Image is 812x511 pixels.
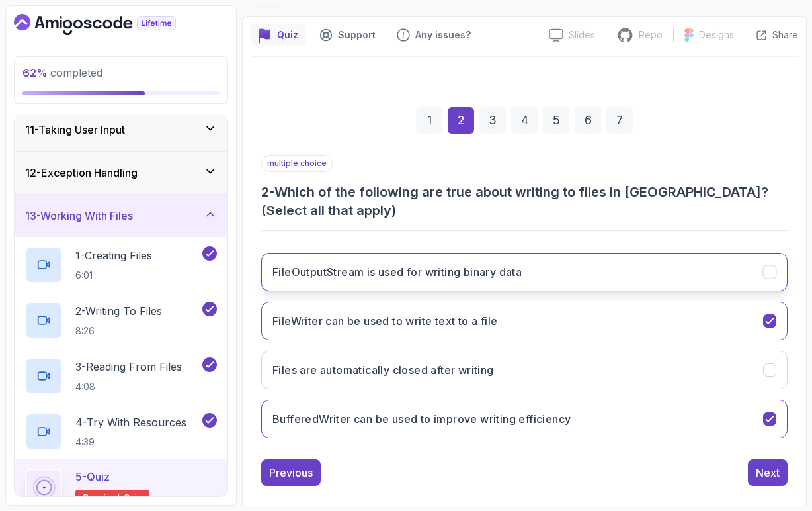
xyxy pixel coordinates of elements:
[261,253,788,291] button: FileOutputStream is used for writing binary data
[25,357,217,395] button: 3-Reading From Files4:08
[25,208,133,224] h3: 13 - Working With Files
[261,351,788,389] button: Files are automatically closed after writing
[389,24,479,46] button: Feedback button
[75,324,162,338] p: 8:26
[25,165,138,181] h3: 12 - Exception Handling
[261,183,788,220] h3: 2 - Which of the following are true about writing to files in [GEOGRAPHIC_DATA]? (Select all that...
[479,107,506,134] div: 3
[25,302,217,339] button: 2-Writing To Files8:26
[75,269,152,282] p: 6:01
[261,459,321,486] button: Previous
[15,152,227,194] button: 12-Exception Handling
[639,28,663,42] p: Repo
[748,459,788,486] button: Next
[575,107,601,134] div: 6
[25,469,217,506] button: 5-QuizRequired-quiz
[269,465,313,481] div: Previous
[511,107,538,134] div: 4
[75,469,110,485] p: 5 - Quiz
[311,24,384,46] button: Support button
[15,109,227,151] button: 11-Taking User Input
[416,107,442,134] div: 1
[272,264,522,280] h3: FileOutputStream is used for writing binary data
[251,24,306,46] button: quiz button
[277,28,298,42] p: Quiz
[83,492,124,503] span: Required-
[124,492,142,503] span: quiz
[75,380,182,393] p: 4:08
[75,248,152,263] p: 1 - Creating Files
[272,362,494,378] h3: Files are automatically closed after writing
[22,66,48,79] span: 62 %
[272,313,497,329] h3: FileWriter can be used to write text to a file
[75,303,162,319] p: 2 - Writing To Files
[14,14,206,35] a: Dashboard
[75,414,186,430] p: 4 - Try With Resources
[415,28,471,42] p: Any issues?
[261,155,333,172] p: multiple choice
[606,107,633,134] div: 7
[272,411,571,427] h3: BufferedWriter can be used to improve writing efficiency
[699,28,734,42] p: Designs
[75,359,182,375] p: 3 - Reading From Files
[25,122,125,138] h3: 11 - Taking User Input
[569,28,595,42] p: Slides
[772,28,798,42] p: Share
[15,195,227,237] button: 13-Working With Files
[22,66,102,79] span: completed
[261,302,788,340] button: FileWriter can be used to write text to a file
[448,107,474,134] div: 2
[543,107,569,134] div: 5
[25,246,217,283] button: 1-Creating Files6:01
[756,465,780,481] div: Next
[25,413,217,450] button: 4-Try With Resources4:39
[261,400,788,438] button: BufferedWriter can be used to improve writing efficiency
[75,436,186,449] p: 4:39
[338,28,376,42] p: Support
[745,28,798,42] button: Share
